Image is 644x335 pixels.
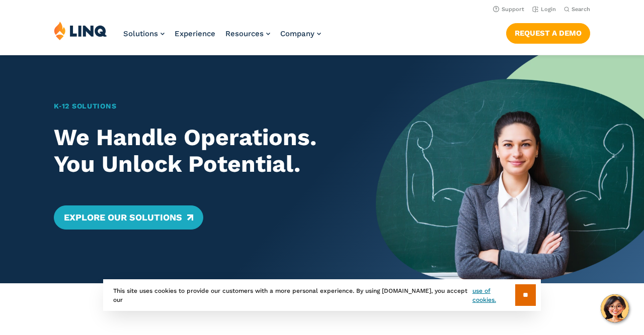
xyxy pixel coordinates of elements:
a: Request a Demo [506,23,590,43]
img: LINQ | K‑12 Software [54,21,107,40]
h2: We Handle Operations. You Unlock Potential. [54,124,350,177]
a: Resources [225,29,270,38]
nav: Button Navigation [506,21,590,43]
a: use of cookies. [472,286,515,304]
a: Company [280,29,321,38]
span: Solutions [123,29,158,38]
a: Experience [175,29,215,38]
a: Solutions [123,29,165,38]
button: Hello, have a question? Let’s chat. [601,294,629,322]
a: Support [493,6,524,13]
div: This site uses cookies to provide our customers with a more personal experience. By using [DOMAIN... [103,279,541,311]
span: Search [572,6,590,13]
span: Company [280,29,314,38]
h1: K‑12 Solutions [54,101,350,111]
button: Open Search Bar [564,6,590,13]
a: Login [532,6,556,13]
span: Resources [225,29,264,38]
nav: Primary Navigation [123,21,321,54]
a: Explore Our Solutions [54,205,203,230]
img: Home Banner [376,55,644,283]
